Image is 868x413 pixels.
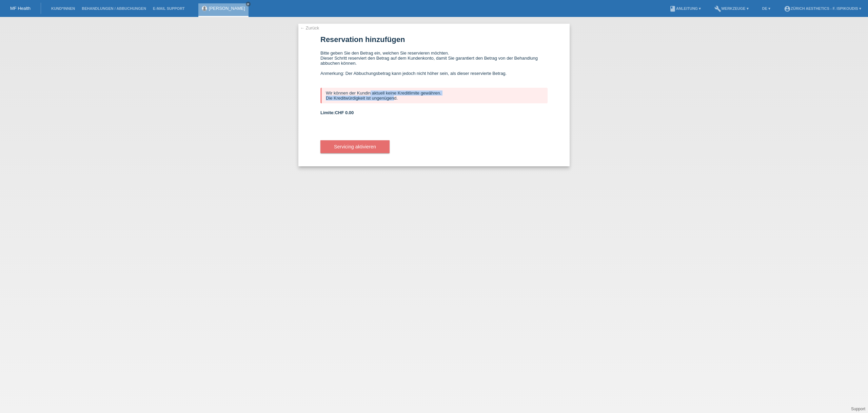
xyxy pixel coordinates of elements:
[78,6,150,11] a: Behandlungen / Abbuchungen
[320,88,548,103] div: Wir können der Kundin aktuell keine Kreditlimite gewähren. Die Kreditwürdigkeit ist ungenügend.
[666,6,704,11] a: bookAnleitung ▾
[851,407,865,411] a: Support
[320,110,354,115] b: Limite:
[209,6,245,11] a: [PERSON_NAME]
[320,35,548,44] h1: Reservation hinzufügen
[10,6,31,11] a: MF Health
[334,144,376,149] span: Servicing aktivieren
[246,2,251,6] a: close
[759,6,774,11] a: DE ▾
[784,5,791,12] i: account_circle
[335,110,354,115] span: CHF 0.00
[320,50,548,81] div: Bitte geben Sie den Betrag ein, welchen Sie reservieren möchten. Dieser Schritt reserviert den Be...
[246,2,250,6] i: close
[711,6,752,11] a: buildWerkzeuge ▾
[320,140,390,153] button: Servicing aktivieren
[781,6,865,11] a: account_circleZürich Aesthetics - F. Ispikoudis ▾
[669,5,676,12] i: book
[48,6,78,11] a: Kund*innen
[300,25,319,30] a: ← Zurück
[714,5,721,12] i: build
[150,6,188,11] a: E-Mail Support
